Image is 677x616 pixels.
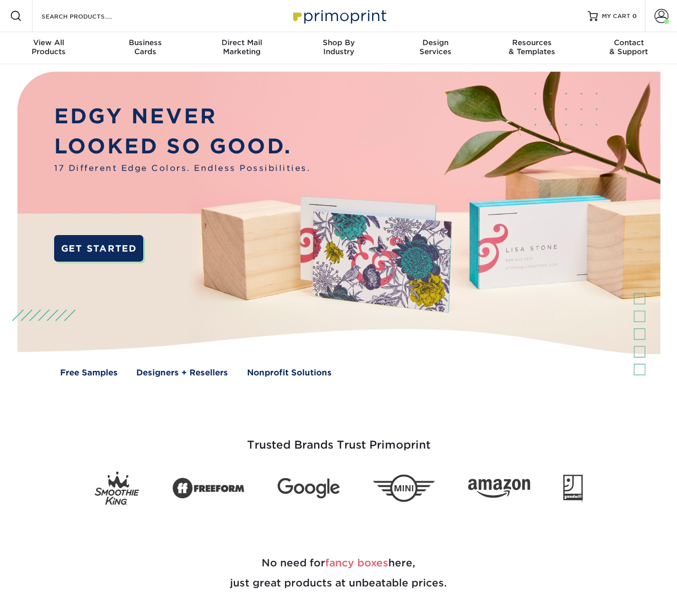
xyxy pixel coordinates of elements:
span: Resources [484,38,580,47]
a: Contact& Support [580,32,677,64]
span: Shop By [290,38,387,47]
div: & Support [580,38,677,56]
span: Business [97,38,193,47]
div: Services [387,38,484,56]
p: EDGY NEVER [54,101,310,132]
a: BusinessCards [97,32,193,64]
a: DesignServices [387,32,484,64]
span: 0 [632,13,637,20]
a: Designers + Resellers [136,366,228,378]
span: Design [387,38,484,47]
div: & Templates [484,38,580,56]
span: fancy boxes [325,557,388,569]
a: Shop ByIndustry [290,32,387,64]
span: 17 Different Edge Colors. Endless Possibilities. [54,162,310,174]
a: GET STARTED [54,235,143,262]
a: Direct MailMarketing [193,32,290,64]
span: Contact [580,38,677,47]
span: Direct Mail [193,38,290,47]
a: Nonprofit Solutions [247,366,332,378]
img: Mini [373,475,435,502]
a: Resources& Templates [484,32,580,64]
img: Amazon [468,479,530,498]
img: Goodwill [563,475,583,502]
img: Freeform [172,472,245,504]
div: Cards [97,38,193,56]
input: SEARCH PRODUCTS..... [41,10,138,22]
h3: Trusted Brands Trust Primoprint [46,415,632,464]
img: Smoothie King [95,472,139,505]
span: MY CART [602,12,630,21]
img: Google [278,478,340,499]
a: Free Samples [60,366,118,378]
div: Marketing [193,38,290,56]
div: Industry [290,38,387,56]
img: Primoprint [289,5,389,27]
p: LOOKED SO GOOD. [54,131,310,162]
